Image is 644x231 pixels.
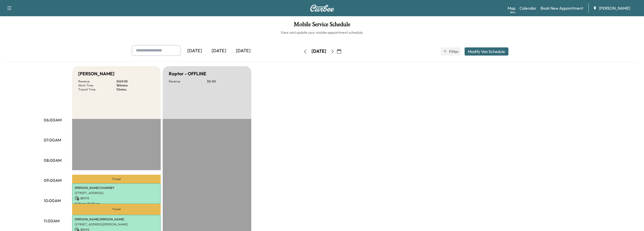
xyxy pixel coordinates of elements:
[44,157,61,163] p: 08:00AM
[311,48,326,55] div: [DATE]
[508,5,515,11] a: MapBeta
[78,70,114,77] h5: [PERSON_NAME]
[510,10,515,14] div: Beta
[449,48,458,55] span: Filter
[441,47,461,56] button: Filter
[75,191,158,195] p: [STREET_ADDRESS]
[5,21,639,30] h1: Mobile Service Schedule
[75,222,158,226] p: [STREET_ADDRESS][PERSON_NAME]
[78,87,116,92] p: Transit Time
[207,79,245,83] p: $ 0.00
[44,177,61,183] p: 09:00AM
[72,204,161,215] p: Travel
[116,79,155,83] p: $ 269.85
[182,45,207,57] div: [DATE]
[75,217,158,221] p: [PERSON_NAME] [PERSON_NAME]
[44,117,61,123] p: 06:00AM
[310,5,334,12] img: Curbee Logo
[465,47,508,56] button: Modify Van Schedule
[78,83,116,87] p: Work Time
[44,198,61,204] p: 10:00AM
[231,45,255,57] div: [DATE]
[599,5,630,11] span: [PERSON_NAME]
[44,137,61,143] p: 07:00AM
[116,87,155,92] p: 92 mins
[5,30,639,35] h6: View and update your mobile appointment schedule.
[75,196,158,201] p: $ 89.95
[75,186,158,190] p: [PERSON_NAME] CHARNEY
[520,5,536,11] a: Calendar
[72,175,161,183] p: Travel
[207,45,231,57] div: [DATE]
[541,5,583,11] a: Book New Appointment
[116,83,155,87] p: 180 mins
[75,202,158,206] p: 9:09 am - 10:09 am
[169,79,207,83] p: Revenue
[78,79,116,83] p: Revenue
[44,218,59,224] p: 11:00AM
[169,70,206,77] h5: Raptor - OFFLINE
